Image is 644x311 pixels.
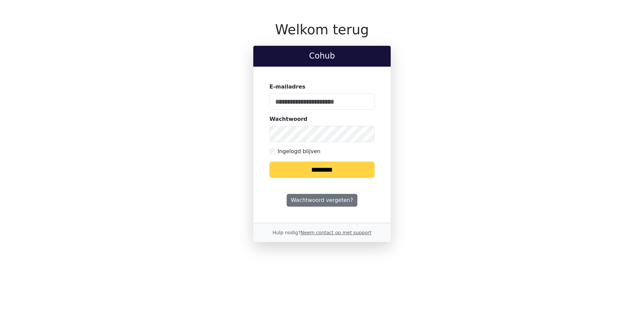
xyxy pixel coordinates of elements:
label: Ingelogd blijven [278,147,320,155]
h1: Welkom terug [253,22,391,38]
a: Neem contact op met support [300,230,371,235]
label: E-mailadres [269,83,305,91]
h2: Cohub [259,51,385,61]
label: Wachtwoord [269,115,308,123]
a: Wachtwoord vergeten? [287,194,357,207]
small: Hulp nodig? [272,230,372,235]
